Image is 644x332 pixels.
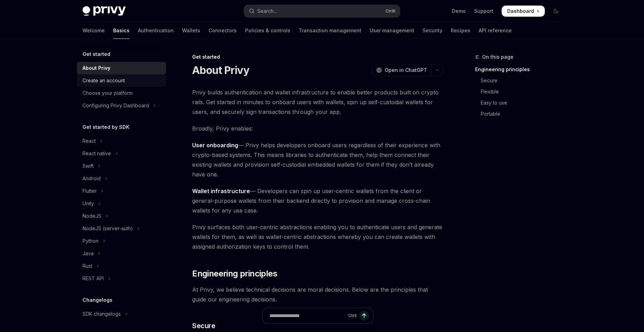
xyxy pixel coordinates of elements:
a: Connectors [209,22,237,39]
a: Dashboard [502,6,545,17]
span: — Privy helps developers onboard users regardless of their experience with crypto-based systems. ... [192,140,443,179]
div: Android [83,174,101,183]
strong: User onboarding [192,142,238,149]
a: Recipes [451,22,470,39]
div: Create an account [83,76,125,85]
a: API reference [479,22,512,39]
div: Unity [83,199,94,208]
a: Wallets [182,22,200,39]
a: Choose your platform [77,87,166,99]
span: Dashboard [507,8,534,15]
button: Toggle NodeJS (server-auth) section [77,222,166,235]
button: Toggle React section [77,135,166,147]
div: React [83,137,96,145]
div: Python [83,237,99,245]
button: Open search [244,5,400,17]
span: At Privy, we believe technical decisions are moral decisions. Below are the principles that guide... [192,285,443,304]
a: About Privy [77,62,166,74]
div: About Privy [83,64,110,72]
div: Get started [192,53,443,60]
button: Toggle Android section [77,172,166,185]
div: Flutter [83,187,97,195]
h5: Changelogs [83,296,112,304]
a: Demo [452,8,466,15]
a: Authentication [138,22,174,39]
a: Flexible [475,86,567,97]
img: dark logo [83,6,126,16]
h1: About Privy [192,64,249,76]
button: Toggle Python section [77,235,166,247]
button: Toggle SDK changelogs section [77,308,166,320]
button: Toggle Flutter section [77,185,166,197]
a: Secure [475,75,567,86]
button: Send message [359,311,369,321]
button: Toggle Unity section [77,197,166,210]
button: Toggle React native section [77,147,166,160]
a: Welcome [83,22,105,39]
div: Java [83,249,94,258]
a: Transaction management [299,22,361,39]
div: Choose your platform [83,89,133,97]
div: NodeJS [83,212,101,220]
span: Privy builds authentication and wallet infrastructure to enable better products built on crypto r... [192,88,443,117]
strong: Wallet infrastructure [192,188,250,194]
h5: Get started by SDK [83,123,129,131]
a: Basics [113,22,129,39]
button: Toggle REST API section [77,272,166,285]
h5: Get started [83,50,110,58]
button: Open in ChatGPT [372,64,431,76]
input: Ask a question... [269,308,345,323]
a: User management [370,22,414,39]
span: Privy surfaces both user-centric abstractions enabling you to authenticate users and generate wal... [192,222,443,251]
span: Engineering principles [192,268,277,279]
span: Ctrl K [385,8,396,14]
a: Support [474,8,493,15]
div: NodeJS (server-auth) [83,224,133,233]
a: Engineering principles [475,64,567,75]
div: Search... [257,7,277,15]
a: Portable [475,108,567,119]
button: Toggle Configuring Privy Dashboard section [77,99,166,112]
div: Swift [83,162,94,170]
button: Toggle Rust section [77,260,166,272]
a: Easy to use [475,97,567,108]
span: On this page [482,53,513,61]
a: Security [423,22,442,39]
button: Toggle Java section [77,247,166,260]
span: — Developers can spin up user-centric wallets from the client or general-purpose wallets from the... [192,186,443,215]
a: Create an account [77,74,166,87]
button: Toggle Swift section [77,160,166,172]
a: Policies & controls [245,22,290,39]
div: SDK changelogs [83,310,121,318]
button: Toggle NodeJS section [77,210,166,222]
span: Broadly, Privy enables: [192,124,443,133]
button: Toggle dark mode [550,6,561,17]
span: Open in ChatGPT [385,67,427,74]
div: React native [83,149,111,158]
div: REST API [83,274,104,283]
div: Rust [83,262,92,270]
div: Configuring Privy Dashboard [83,101,149,110]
